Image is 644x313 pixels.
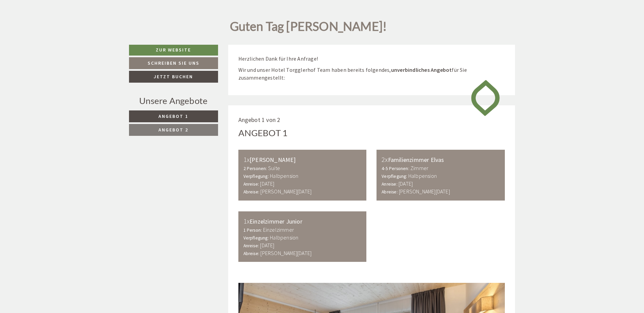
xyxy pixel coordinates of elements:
[129,57,218,69] a: Schreiben Sie uns
[268,165,280,171] b: Suite
[238,116,280,124] span: Angebot 1 von 2
[382,181,398,187] small: Anreise:
[238,127,288,139] div: Angebot 1
[238,66,505,82] p: Wir und unser Hotel Torgglerhof Team haben bereits folgendes, für Sie zusammengestellt:
[243,173,269,179] small: Verpflegung:
[382,155,388,164] b: 2x
[260,188,312,195] b: [PERSON_NAME][DATE]
[260,242,274,249] b: [DATE]
[466,74,505,122] img: image
[156,19,261,39] div: Guten Tag, wie können wir Ihnen helfen?
[382,173,407,179] small: Verpflegung:
[243,189,260,195] small: Abreise:
[226,179,267,190] button: Senden
[408,172,437,179] b: Halbpension
[270,172,298,179] b: Halbpension
[243,166,267,171] small: 2 Personen:
[243,227,262,233] small: 1 Person:
[410,165,428,171] b: Zimmer
[159,33,256,38] small: 08:55
[260,180,274,187] b: [DATE]
[382,155,500,165] div: Familienzimmer Elvas
[243,216,362,226] div: Einzelzimmer Junior
[399,188,450,195] b: [PERSON_NAME][DATE]
[158,113,188,119] span: Angebot 1
[243,243,259,249] small: Anreise:
[158,127,188,133] span: Angebot 2
[129,95,218,107] div: Unsere Angebote
[243,155,362,165] div: [PERSON_NAME]
[129,71,218,83] a: Jetzt buchen
[243,235,269,241] small: Verpflegung:
[243,181,259,187] small: Anreise:
[270,234,298,241] b: Halbpension
[238,55,505,63] p: Herzlichen Dank für Ihre Anfrage!
[382,189,398,195] small: Abreise:
[230,20,387,37] h1: Guten Tag [PERSON_NAME]!
[391,66,452,73] strong: unverbindliches Angebot
[119,5,148,17] div: Montag
[263,226,294,233] b: Einzelzimmer
[243,217,250,225] b: 1x
[382,166,409,171] small: 4-5 Personen:
[260,250,312,256] b: [PERSON_NAME][DATE]
[129,45,218,56] a: Zur Website
[399,180,413,187] b: [DATE]
[159,20,256,25] div: Sie
[243,251,260,256] small: Abreise:
[243,155,250,164] b: 1x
